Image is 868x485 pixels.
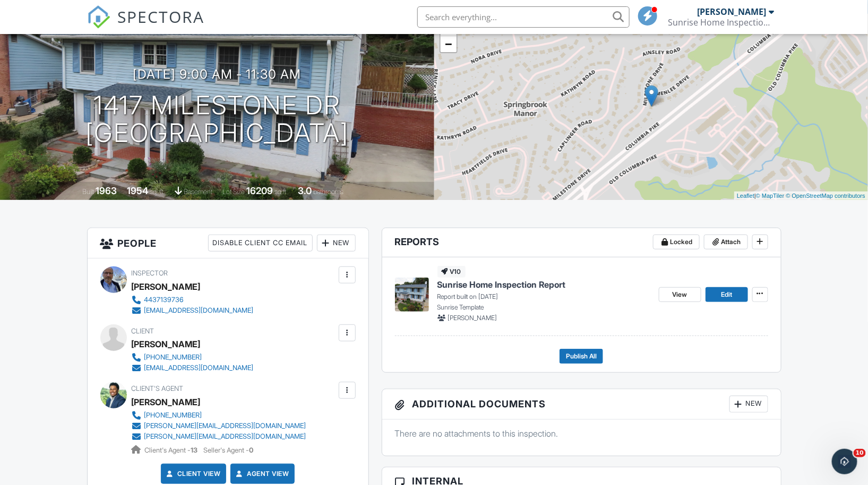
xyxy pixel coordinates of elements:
div: Sunrise Home Inspections, LLC [668,17,775,28]
h3: [DATE] 9:00 am - 11:30 am [133,67,301,81]
a: 4437139736 [132,295,254,305]
div: 1954 [127,185,148,196]
a: [PERSON_NAME] [132,394,201,410]
a: Zoom out [441,36,457,52]
div: [PHONE_NUMBER] [144,411,202,420]
img: The Best Home Inspection Software - Spectora [87,5,110,29]
div: [EMAIL_ADDRESS][DOMAIN_NAME] [144,364,254,372]
div: New [317,235,356,252]
span: Client's Agent - [145,446,200,454]
div: 3.0 [298,185,312,196]
a: Leaflet [737,193,754,199]
span: Built [82,188,94,196]
strong: 0 [250,446,254,454]
span: basement [184,188,212,196]
a: SPECTORA [87,14,205,37]
div: New [729,396,768,413]
span: bathrooms [313,188,343,196]
div: [EMAIL_ADDRESS][DOMAIN_NAME] [144,306,254,315]
div: [PERSON_NAME] [132,279,201,295]
span: Seller's Agent - [204,446,254,454]
div: 1963 [96,185,117,196]
iframe: Intercom live chat [832,449,857,474]
a: [EMAIL_ADDRESS][DOMAIN_NAME] [132,305,254,316]
a: © MapTiler [756,193,785,199]
div: [PHONE_NUMBER] [144,353,202,362]
a: [EMAIL_ADDRESS][DOMAIN_NAME] [132,363,254,373]
div: [PERSON_NAME][EMAIL_ADDRESS][DOMAIN_NAME] [144,432,306,441]
h3: Additional Documents [382,389,781,420]
a: © OpenStreetMap contributors [786,193,865,199]
span: sq. ft. [150,188,165,196]
h3: People [88,228,368,258]
span: sq.ft. [274,188,288,196]
span: Lot Size [222,188,245,196]
a: Agent View [234,469,289,479]
div: [PERSON_NAME] [132,336,201,352]
p: There are no attachments to this inspection. [395,428,768,439]
a: [PHONE_NUMBER] [132,352,254,363]
span: 10 [854,449,866,457]
span: SPECTORA [118,5,205,28]
h1: 1417 Milestone Dr [GEOGRAPHIC_DATA] [85,91,349,148]
span: Client's Agent [132,384,184,392]
strong: 13 [191,446,198,454]
a: [PERSON_NAME][EMAIL_ADDRESS][DOMAIN_NAME] [132,421,306,431]
span: Client [132,327,154,335]
div: 4437139736 [144,296,184,304]
div: [PERSON_NAME][EMAIL_ADDRESS][DOMAIN_NAME] [144,422,306,430]
a: [PERSON_NAME][EMAIL_ADDRESS][DOMAIN_NAME] [132,431,306,442]
div: 16209 [246,185,273,196]
div: | [734,191,868,200]
a: [PHONE_NUMBER] [132,410,306,421]
div: Disable Client CC Email [208,235,313,252]
span: Inspector [132,269,168,277]
a: Client View [165,469,221,479]
div: [PERSON_NAME] [698,6,767,17]
input: Search everything... [417,6,630,28]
